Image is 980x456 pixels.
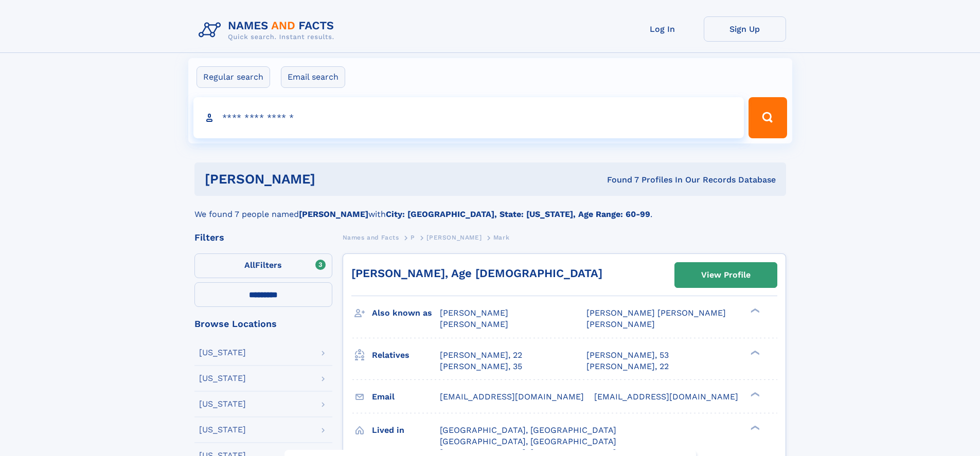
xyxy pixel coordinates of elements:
[440,425,616,435] span: [GEOGRAPHIC_DATA], [GEOGRAPHIC_DATA]
[281,66,345,88] label: Email search
[194,253,332,278] label: Filters
[440,436,616,446] span: [GEOGRAPHIC_DATA], [GEOGRAPHIC_DATA]
[586,361,669,372] a: [PERSON_NAME], 22
[386,209,650,219] b: City: [GEOGRAPHIC_DATA], State: [US_STATE], Age Range: 60-99
[411,234,415,241] span: P
[426,234,482,241] span: [PERSON_NAME]
[586,308,726,318] span: [PERSON_NAME] [PERSON_NAME]
[749,97,787,138] button: Search Button
[194,16,343,44] img: Logo Names and Facts
[586,350,669,361] a: [PERSON_NAME], 53
[748,391,760,397] div: ❯
[586,319,655,329] span: [PERSON_NAME]
[748,424,760,431] div: ❯
[704,16,786,42] a: Sign Up
[675,263,777,287] a: View Profile
[748,307,760,314] div: ❯
[440,319,508,329] span: [PERSON_NAME]
[244,260,255,270] span: All
[343,231,399,244] a: Names and Facts
[372,346,440,364] h3: Relatives
[194,233,332,242] div: Filters
[372,388,440,406] h3: Email
[440,361,522,372] a: [PERSON_NAME], 35
[748,349,760,356] div: ❯
[411,231,415,244] a: P
[701,263,751,287] div: View Profile
[199,426,246,434] div: [US_STATE]
[426,231,482,244] a: [PERSON_NAME]
[193,97,744,138] input: search input
[199,374,246,382] div: [US_STATE]
[440,350,522,361] a: [PERSON_NAME], 22
[199,349,246,357] div: [US_STATE]
[594,392,738,402] span: [EMAIL_ADDRESS][DOMAIN_NAME]
[372,422,440,439] h3: Lived in
[440,308,508,318] span: [PERSON_NAME]
[461,174,776,186] div: Found 7 Profiles In Our Records Database
[351,267,602,280] a: [PERSON_NAME], Age [DEMOGRAPHIC_DATA]
[299,209,368,219] b: [PERSON_NAME]
[194,319,332,329] div: Browse Locations
[205,173,461,186] h1: [PERSON_NAME]
[493,234,509,241] span: Mark
[197,66,270,88] label: Regular search
[621,16,704,42] a: Log In
[440,392,584,402] span: [EMAIL_ADDRESS][DOMAIN_NAME]
[372,304,440,322] h3: Also known as
[199,400,246,408] div: [US_STATE]
[194,196,786,221] div: We found 7 people named with .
